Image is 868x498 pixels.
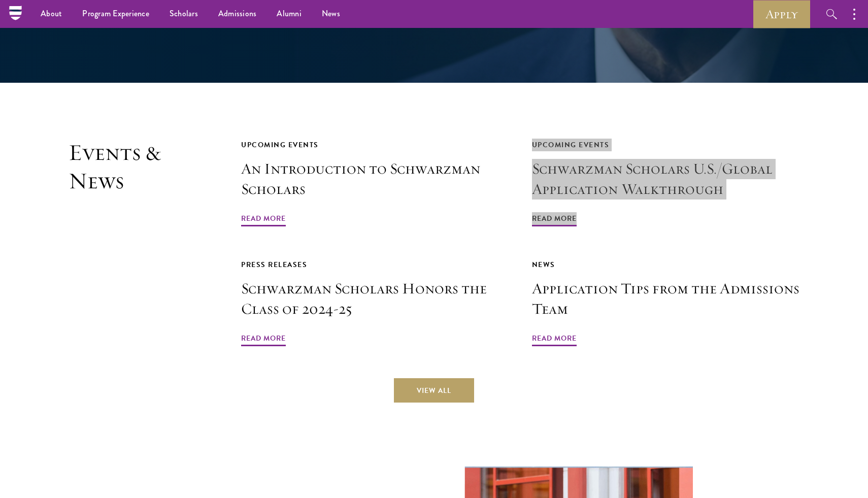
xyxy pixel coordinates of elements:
[532,139,800,151] div: Upcoming Events
[532,258,800,348] a: News Application Tips from the Admissions Team Read More
[69,139,190,348] h2: Events & News
[532,258,800,271] div: News
[241,159,509,200] h3: An Introduction to Schwarzman Scholars
[532,279,800,319] h3: Application Tips from the Admissions Team
[241,139,509,151] div: Upcoming Events
[241,139,509,228] a: Upcoming Events An Introduction to Schwarzman Scholars Read More
[241,212,286,228] span: Read More
[532,139,800,228] a: Upcoming Events Schwarzman Scholars U.S./Global Application Walkthrough Read More
[241,332,286,348] span: Read More
[241,258,509,271] div: Press Releases
[241,279,509,319] h3: Schwarzman Scholars Honors the Class of 2024-25
[394,378,474,403] a: View All
[241,258,509,348] a: Press Releases Schwarzman Scholars Honors the Class of 2024-25 Read More
[532,159,800,200] h3: Schwarzman Scholars U.S./Global Application Walkthrough
[532,332,577,348] span: Read More
[532,212,577,228] span: Read More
